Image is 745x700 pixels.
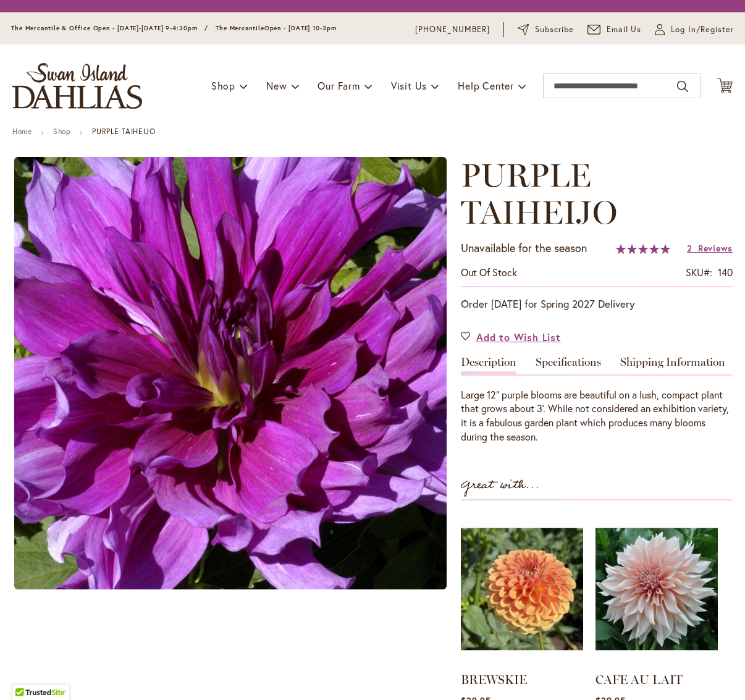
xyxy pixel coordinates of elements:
[655,23,734,36] a: Log In/Register
[461,156,617,232] span: PURPLE TAIHEIJO
[616,244,670,254] div: 100%
[461,240,587,256] p: Unavailable for the season
[607,23,642,36] span: Email Us
[458,79,514,92] span: Help Center
[620,356,725,374] a: Shipping Information
[461,297,733,311] p: Order [DATE] for Spring 2027 Delivery
[687,242,692,254] span: 2
[92,127,155,136] strong: PURPLE TAIHEIJO
[318,79,360,92] span: Our Farm
[461,356,733,444] div: Detailed Product Info
[391,79,427,92] span: Visit Us
[535,23,574,36] span: Subscribe
[461,388,733,444] div: Large 12" purple blooms are beautiful on a lush, compact plant that grows about 3'. While not con...
[12,63,142,109] a: store logo
[461,513,583,666] img: BREWSKIE
[264,24,337,32] span: Open - [DATE] 10-3pm
[596,672,683,687] a: CAFE AU LAIT
[53,127,70,136] a: Shop
[461,475,540,495] strong: Great with...
[671,23,734,36] span: Log In/Register
[518,23,574,36] a: Subscribe
[596,513,718,666] img: CAFE AU LAIT
[461,266,517,280] div: Availability
[12,127,32,136] a: Home
[14,157,447,589] img: main product photo
[11,24,264,32] span: The Mercantile & Office Open - [DATE]-[DATE] 9-4:30pm / The Mercantile
[461,672,527,687] a: BREWSKIE
[266,79,287,92] span: New
[461,330,561,344] a: Add to Wish List
[686,266,712,279] strong: SKU
[461,356,516,374] a: Description
[536,356,601,374] a: Specifications
[461,266,517,279] span: Out of stock
[587,23,642,36] a: Email Us
[211,79,235,92] span: Shop
[698,242,733,254] span: Reviews
[415,23,490,36] a: [PHONE_NUMBER]
[718,266,733,280] div: 140
[687,242,733,254] a: 2 Reviews
[476,330,561,344] span: Add to Wish List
